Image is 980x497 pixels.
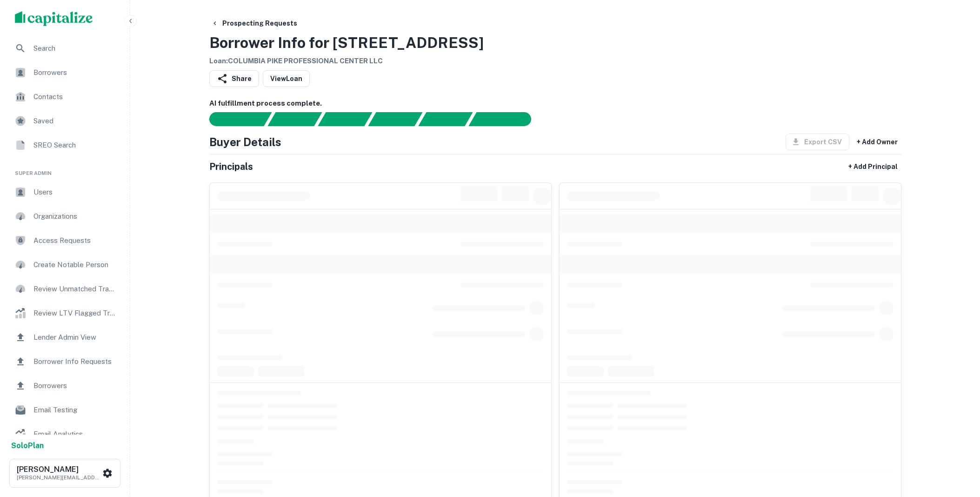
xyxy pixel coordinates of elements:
[33,187,117,198] span: Users
[368,112,422,126] div: Principals found, AI now looking for contact information...
[7,158,122,181] li: Super Admin
[209,32,484,54] h3: Borrower Info for [STREET_ADDRESS]
[7,302,122,324] a: Review LTV Flagged Transactions
[33,283,117,295] span: Review Unmatched Transactions
[209,160,253,174] h5: Principals
[7,399,122,421] a: Email Testing
[7,423,122,445] a: Email Analytics
[33,211,117,222] span: Organizations
[418,112,473,126] div: Principals found, still searching for contact information. This may take time...
[267,112,322,126] div: Your request is received and processing...
[7,86,122,108] a: Contacts
[209,70,259,87] button: Share
[933,423,980,467] iframe: Chat Widget
[7,181,122,203] a: Users
[7,61,122,84] a: Borrowers
[33,404,117,416] span: Email Testing
[7,254,122,276] a: Create Notable Person
[17,466,100,473] h6: [PERSON_NAME]
[11,440,44,451] a: SoloPlan
[17,473,100,482] p: [PERSON_NAME][EMAIL_ADDRESS][DOMAIN_NAME]
[263,70,310,87] a: ViewLoan
[845,158,901,175] button: + Add Principal
[33,308,117,319] span: Review LTV Flagged Transactions
[33,259,117,270] span: Create Notable Person
[33,140,117,151] span: SREO Search
[33,235,117,246] span: Access Requests
[469,112,542,126] div: AI fulfillment process complete.
[209,98,901,109] h6: AI fulfillment process complete.
[33,356,117,367] span: Borrower Info Requests
[33,380,117,391] span: Borrowers
[7,205,122,228] a: Organizations
[7,326,122,349] a: Lender Admin View
[318,112,372,126] div: Documents found, AI parsing details...
[209,134,281,150] h4: Buyer Details
[209,56,484,67] h6: Loan : COLUMBIA PIKE PROFESSIONAL CENTER LLC
[33,67,117,78] span: Borrowers
[9,459,120,488] button: [PERSON_NAME][PERSON_NAME][EMAIL_ADDRESS][DOMAIN_NAME]
[853,134,901,150] button: + Add Owner
[7,229,122,252] a: Access Requests
[7,375,122,397] a: Borrowers
[15,11,93,26] img: capitalize-logo.png
[33,91,117,102] span: Contacts
[7,37,122,60] a: Search
[33,115,117,127] span: Saved
[11,441,44,450] strong: Solo Plan
[7,134,122,156] a: SREO Search
[207,15,301,32] button: Prospecting Requests
[7,350,122,373] a: Borrower Info Requests
[7,278,122,300] a: Review Unmatched Transactions
[33,43,117,54] span: Search
[198,112,268,126] div: Sending borrower request to AI...
[33,332,117,343] span: Lender Admin View
[33,429,117,440] span: Email Analytics
[7,110,122,132] a: Saved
